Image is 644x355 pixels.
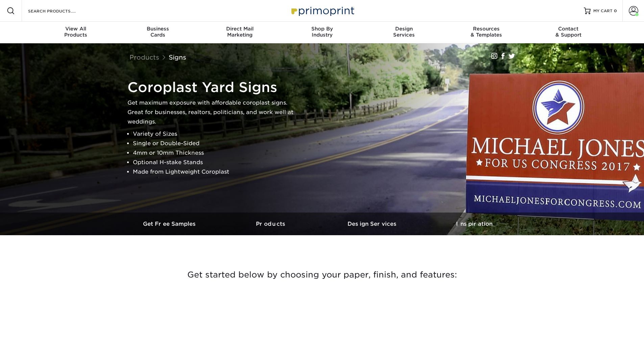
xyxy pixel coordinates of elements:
[127,79,296,95] h1: Coroplast Yard Signs
[124,260,520,290] h3: Get started below by choosing your paper, finish, and features:
[363,26,445,38] div: Services
[322,213,424,235] a: Design Services
[35,26,117,32] span: View All
[221,221,322,227] h3: Products
[424,213,525,235] a: Inspiration
[527,22,610,43] a: Contact& Support
[35,22,117,43] a: View AllProducts
[445,26,527,32] span: Resources
[27,7,93,15] input: SEARCH PRODUCTS.....
[199,22,281,43] a: Direct MailMarketing
[221,213,322,235] a: Products
[527,26,610,32] span: Contact
[117,26,199,38] div: Cards
[169,53,186,61] a: Signs
[288,3,356,18] img: Primoprint
[127,98,296,127] p: Get maximum exposure with affordable coroplast signs. Great for businesses, realtors, politicians...
[119,213,221,235] a: Get Free Samples
[281,26,363,32] span: Shop By
[199,26,281,38] div: Marketing
[199,26,281,32] span: Direct Mail
[424,221,525,227] h3: Inspiration
[363,26,445,32] span: Design
[614,8,617,13] span: 0
[363,22,445,43] a: DesignServices
[445,22,527,43] a: Resources& Templates
[35,26,117,38] div: Products
[133,148,296,158] li: 4mm or 10mm Thickness
[322,221,424,227] h3: Design Services
[133,129,296,139] li: Variety of Sizes
[133,139,296,148] li: Single or Double-Sided
[133,167,296,177] li: Made from Lightweight Coroplast
[445,26,527,38] div: & Templates
[281,26,363,38] div: Industry
[117,26,199,32] span: Business
[129,53,159,61] a: Products
[117,22,199,43] a: BusinessCards
[527,26,610,38] div: & Support
[119,221,221,227] h3: Get Free Samples
[281,22,363,43] a: Shop ByIndustry
[593,8,613,14] span: MY CART
[133,158,296,167] li: Optional H-stake Stands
